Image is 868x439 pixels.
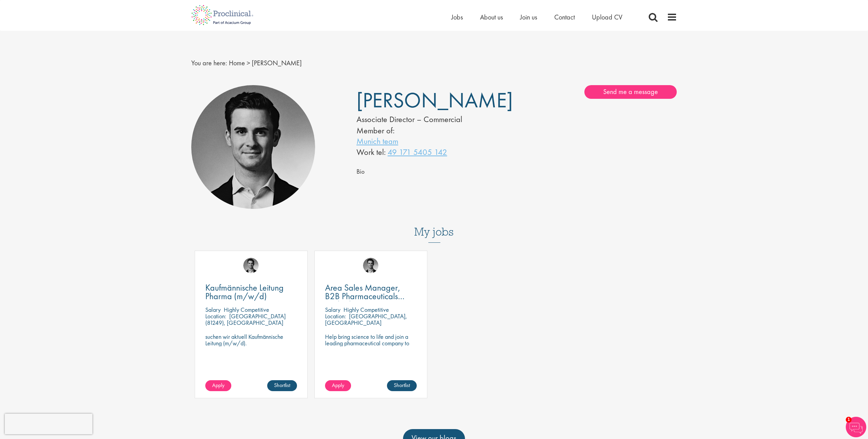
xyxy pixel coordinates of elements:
[388,147,447,157] a: 49 171 5405 142
[191,58,227,67] span: You are here:
[191,226,677,238] h3: My jobs
[205,283,297,301] a: Kaufmännische Leitung Pharma (m/w/d)
[325,380,351,391] a: Apply
[243,258,259,273] img: Max Slevogt
[584,85,677,99] a: Send me a message
[451,13,463,22] a: Jobs
[325,312,407,327] p: [GEOGRAPHIC_DATA], [GEOGRAPHIC_DATA]
[252,58,302,67] span: [PERSON_NAME]
[205,380,231,391] a: Apply
[205,312,286,327] p: [GEOGRAPHIC_DATA] (81249), [GEOGRAPHIC_DATA]
[325,333,417,359] p: Help bring science to life and join a leading pharmaceutical company to play a key role in drivin...
[554,13,575,22] a: Contact
[846,417,866,437] img: Chatbot
[224,306,269,314] p: Highly Competitive
[344,306,389,314] p: Highly Competitive
[846,417,852,423] span: 1
[267,380,297,391] a: Shortlist
[5,414,92,434] iframe: reCAPTCHA
[325,312,346,320] span: Location:
[325,283,417,301] a: Area Sales Manager, B2B Pharmaceuticals (m/w/d)
[205,312,226,320] span: Location:
[325,306,340,314] span: Salary
[325,282,404,310] span: Area Sales Manager, B2B Pharmaceuticals (m/w/d)
[387,380,417,391] a: Shortlist
[357,87,513,114] span: [PERSON_NAME]
[247,58,250,67] span: >
[357,168,365,176] span: Bio
[332,382,344,389] span: Apply
[592,13,622,22] a: Upload CV
[357,147,386,157] span: Work tel:
[480,13,503,22] a: About us
[229,58,245,67] a: breadcrumb link
[520,13,537,22] a: Join us
[357,114,496,125] div: Associate Director – Commercial
[212,382,224,389] span: Apply
[363,258,378,273] img: Max Slevogt
[205,333,297,346] p: suchen wir aktuell Kaufmännische Leitung (m/w/d).
[357,125,394,136] label: Member of:
[191,85,315,209] img: Max Slevogt
[205,282,284,302] span: Kaufmännische Leitung Pharma (m/w/d)
[205,306,221,314] span: Salary
[357,136,398,146] a: Munich team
